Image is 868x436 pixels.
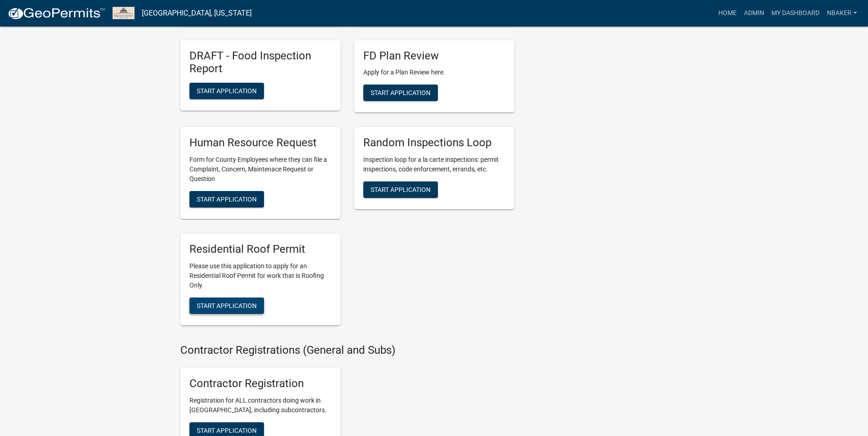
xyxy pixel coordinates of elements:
[113,7,135,19] img: Grant County, Indiana
[363,68,505,77] p: Apply for a Plan Review here.
[363,85,438,101] button: Start Application
[189,136,331,149] h5: Human Resource Request
[189,298,264,314] button: Start Application
[189,396,331,415] p: Registration for ALL contractors doing work in [GEOGRAPHIC_DATA], including subcontractors.
[197,196,257,203] span: Start Application
[197,426,257,434] span: Start Application
[180,344,514,357] h4: Contractor Registrations (General and Subs)
[189,191,264,207] button: Start Application
[197,87,257,95] span: Start Application
[189,261,331,290] p: Please use this application to apply for an Residential Roof Permit for work that is Roofing Only.
[189,377,331,390] h5: Contractor Registration
[189,243,331,256] h5: Residential Roof Permit
[197,302,257,309] span: Start Application
[363,136,505,149] h5: Random Inspections Loop
[363,181,438,198] button: Start Application
[740,5,768,22] a: Admin
[371,186,431,193] span: Start Application
[189,49,331,76] h5: DRAFT - Food Inspection Report
[371,89,431,96] span: Start Application
[189,83,264,99] button: Start Application
[363,49,505,63] h5: FD Plan Review
[823,5,861,22] a: nbaker
[715,5,740,22] a: Home
[363,155,505,174] p: Inspection loop for a la carte inspections: permit inspections, code enforcement, errands, etc.
[189,155,331,184] p: Form for County Employees where they can file a Complaint, Concern, Maintenace Request or Question
[142,5,252,21] a: [GEOGRAPHIC_DATA], [US_STATE]
[768,5,823,22] a: My Dashboard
